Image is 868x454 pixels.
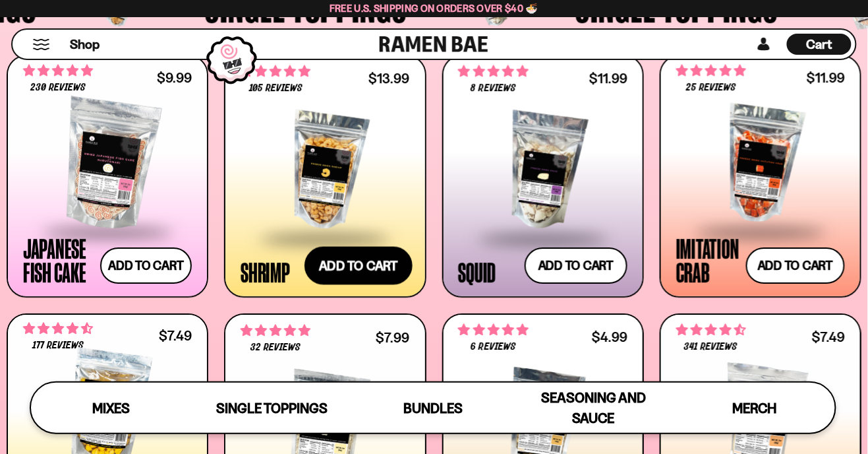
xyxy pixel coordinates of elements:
div: $7.49 [159,329,192,342]
span: 4.90 stars [241,63,310,80]
div: $11.99 [807,71,845,84]
a: Seasoning and Sauce [513,383,674,433]
span: Shop [70,36,100,53]
span: 25 reviews [686,82,736,93]
span: 4.53 stars [676,321,746,339]
div: $7.99 [376,331,409,344]
a: Merch [674,383,835,433]
button: Add to cart [525,247,627,284]
div: $4.99 [592,331,627,343]
a: 4.77 stars 230 reviews $9.99 Japanese Fish Cake Add to cart [7,55,208,298]
span: 8 reviews [471,83,515,94]
div: $9.99 [157,71,192,84]
span: Seasoning and Sauce [541,389,646,426]
span: 230 reviews [30,82,86,93]
span: 105 reviews [249,83,303,94]
span: Merch [732,400,776,416]
span: Bundles [403,400,463,416]
button: Add to cart [746,247,846,284]
a: Shop [70,34,100,55]
span: 177 reviews [32,340,84,351]
span: 32 reviews [250,342,301,353]
div: $13.99 [368,72,409,84]
a: 4.75 stars 8 reviews $11.99 Squid Add to cart [442,55,644,298]
span: Free U.S. Shipping on Orders over $40 🍜 [330,2,538,15]
div: Squid [459,260,496,284]
span: Cart [807,36,832,52]
span: Mixes [92,400,130,416]
div: $11.99 [589,72,627,84]
span: 4.78 stars [241,322,310,339]
div: Imitation Crab [676,236,739,284]
button: Add to cart [304,247,413,285]
span: 4.75 stars [459,63,529,80]
span: 5.00 stars [459,321,529,339]
span: 4.71 stars [23,320,93,337]
a: 4.88 stars 25 reviews $11.99 Imitation Crab Add to cart [660,55,861,298]
div: Shrimp [241,260,290,284]
a: Mixes [31,383,192,433]
span: 341 reviews [684,342,738,352]
a: Bundles [353,383,513,433]
span: 6 reviews [471,342,515,352]
div: Cart [787,30,852,59]
span: Single Toppings [216,400,328,416]
a: 4.90 stars 105 reviews $13.99 Shrimp Add to cart [224,55,426,298]
button: Add to cart [100,247,192,284]
a: Single Toppings [192,383,353,433]
button: Mobile Menu Trigger [32,39,50,50]
div: Japanese Fish Cake [23,236,94,284]
div: $7.49 [812,331,845,343]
